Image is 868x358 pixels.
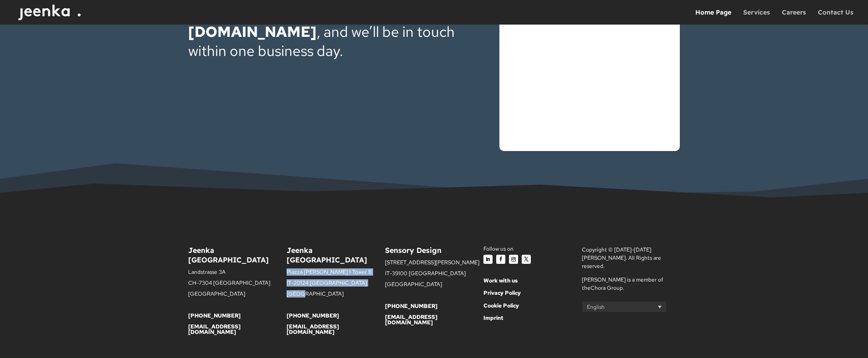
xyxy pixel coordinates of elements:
[287,323,339,336] a: [EMAIL_ADDRESS][DOMAIN_NAME]
[591,284,623,292] a: Chora Group
[582,246,661,270] span: Copyright © [DATE]-[DATE] [PERSON_NAME]. All Rights are reserved.
[385,313,437,326] a: [EMAIL_ADDRESS][DOMAIN_NAME]
[385,303,437,310] a: [PHONE_NUMBER]
[188,323,241,336] a: [EMAIL_ADDRESS][DOMAIN_NAME]
[188,280,287,291] p: CH-7304 [GEOGRAPHIC_DATA]
[188,291,287,302] p: [GEOGRAPHIC_DATA]
[483,255,493,264] a: Follow on LinkedIn
[287,312,339,319] a: [PHONE_NUMBER]
[743,9,770,25] a: Services
[509,255,518,264] a: Follow on Instagram
[188,269,287,280] p: Landstrasse 3A
[287,269,385,280] p: Piazza [PERSON_NAME] 1 Tower B
[385,260,483,271] p: [STREET_ADDRESS][PERSON_NAME]
[385,246,483,260] h6: Sensory Design
[287,246,385,269] h6: Jeenka [GEOGRAPHIC_DATA]
[483,277,518,284] a: Work with us
[782,9,806,25] a: Careers
[587,303,605,311] span: English
[483,302,519,309] a: Cookie Policy
[287,291,385,302] p: [GEOGRAPHIC_DATA]
[582,276,680,292] p: [PERSON_NAME] is a member of the .
[695,9,731,25] a: Home Page
[483,314,503,322] a: Imprint
[385,271,483,282] p: IT-39100 [GEOGRAPHIC_DATA]
[818,9,853,25] a: Contact Us
[385,282,483,292] p: [GEOGRAPHIC_DATA]
[483,246,582,253] div: Follow us on
[188,246,287,269] h6: Jeenka [GEOGRAPHIC_DATA]
[522,255,531,264] a: Follow on X
[188,312,241,319] a: [PHONE_NUMBER]
[287,280,385,291] p: IT-20124 [GEOGRAPHIC_DATA]
[483,289,521,297] a: Privacy Policy
[496,255,505,264] a: Follow on Facebook
[582,301,667,313] a: English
